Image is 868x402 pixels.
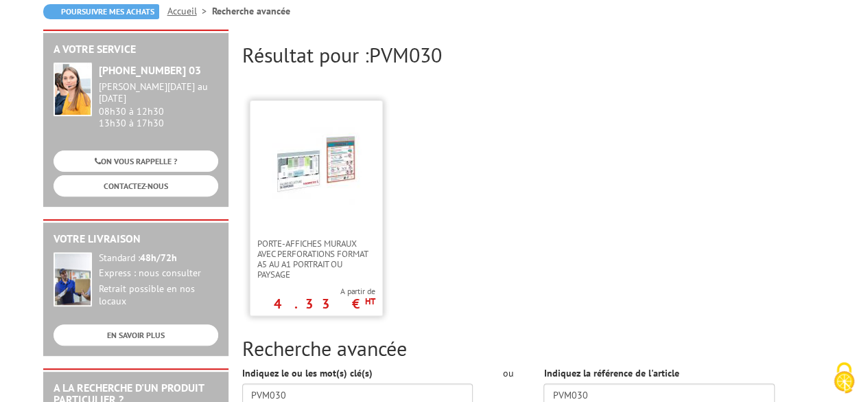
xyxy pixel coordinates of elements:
[369,41,442,68] span: PVM030
[493,366,523,380] div: ou
[250,238,382,280] a: Porte-affiches muraux avec perforations format A5 au A1 portrait ou paysage
[43,4,159,19] a: Poursuivre mes achats
[99,63,201,77] strong: [PHONE_NUMBER] 03
[543,366,679,380] label: Indiquez la référence de l'article
[140,252,177,264] strong: 48h/72h
[274,300,375,308] p: 4.33 €
[242,43,825,66] h2: Résultat pour :
[54,324,218,346] a: EN SAVOIR PLUS
[272,122,361,211] img: Porte-affiches muraux avec perforations format A5 au A1 portrait ou paysage
[54,63,92,116] img: widget-service.jpg
[99,267,218,280] div: Express : nous consulter
[99,81,218,129] div: 08h30 à 12h30 13h30 à 17h30
[99,252,218,265] div: Standard :
[54,43,218,56] h2: A votre service
[99,283,218,308] div: Retrait possible en nos locaux
[212,4,290,18] li: Recherche avancée
[827,361,861,395] img: Cookies (fenêtre modale)
[257,238,375,280] span: Porte-affiches muraux avec perforations format A5 au A1 portrait ou paysage
[54,150,218,172] a: ON VOUS RAPPELLE ?
[242,366,373,380] label: Indiquez le ou les mot(s) clé(s)
[820,355,868,402] button: Cookies (fenêtre modale)
[54,175,218,197] a: CONTACTEZ-NOUS
[167,5,212,17] a: Accueil
[274,286,375,297] span: A partir de
[365,295,375,307] sup: HT
[99,81,218,104] div: [PERSON_NAME][DATE] au [DATE]
[54,233,218,245] h2: Votre livraison
[242,337,825,359] h2: Recherche avancée
[54,252,92,306] img: widget-livraison.jpg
